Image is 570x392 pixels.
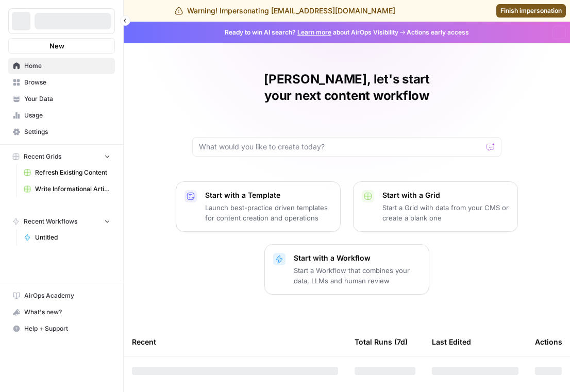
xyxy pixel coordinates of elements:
span: Settings [24,127,110,137]
a: Untitled [19,229,115,246]
h1: [PERSON_NAME], let's start your next content workflow [192,71,501,104]
span: New [49,41,64,51]
div: Total Runs (7d) [355,328,408,356]
span: Usage [24,111,110,120]
span: Your Data [24,94,110,104]
span: Ready to win AI search? about AirOps Visibility [225,28,398,37]
a: Learn more [297,28,331,36]
a: Your Data [8,91,115,107]
span: Actions early access [407,28,469,37]
a: Browse [8,74,115,91]
div: Warning! Impersonating [EMAIL_ADDRESS][DOMAIN_NAME] [175,6,395,16]
p: Start with a Grid [382,190,509,200]
p: Launch best-practice driven templates for content creation and operations [205,202,332,223]
a: Finish impersonation [496,4,566,18]
span: Home [24,61,110,71]
p: Start with a Workflow [294,253,421,263]
div: Last Edited [432,328,471,356]
a: Home [8,58,115,74]
span: Recent Workflows [24,217,77,226]
span: Refresh Existing Content [35,168,110,177]
p: Start with a Template [205,190,332,200]
a: Usage [8,107,115,124]
div: Actions [535,328,562,356]
button: Start with a TemplateLaunch best-practice driven templates for content creation and operations [176,181,341,232]
a: Write Informational Article [19,181,115,197]
button: New [8,38,115,54]
p: Start a Grid with data from your CMS or create a blank one [382,202,509,223]
span: Untitled [35,233,110,242]
p: Start a Workflow that combines your data, LLMs and human review [294,265,421,286]
button: Start with a WorkflowStart a Workflow that combines your data, LLMs and human review [264,244,429,295]
button: Recent Workflows [8,214,115,229]
button: Help + Support [8,320,115,337]
span: Finish impersonation [500,6,562,15]
span: Help + Support [24,324,110,333]
div: Recent [132,328,338,356]
span: Recent Grids [24,152,61,161]
a: AirOps Academy [8,287,115,304]
div: What's new? [9,304,114,320]
input: What would you like to create today? [199,142,482,152]
span: AirOps Academy [24,291,110,300]
span: Browse [24,78,110,87]
button: Recent Grids [8,149,115,164]
button: Start with a GridStart a Grid with data from your CMS or create a blank one [353,181,518,232]
span: Write Informational Article [35,184,110,194]
a: Refresh Existing Content [19,164,115,181]
button: What's new? [8,304,115,320]
a: Settings [8,124,115,140]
